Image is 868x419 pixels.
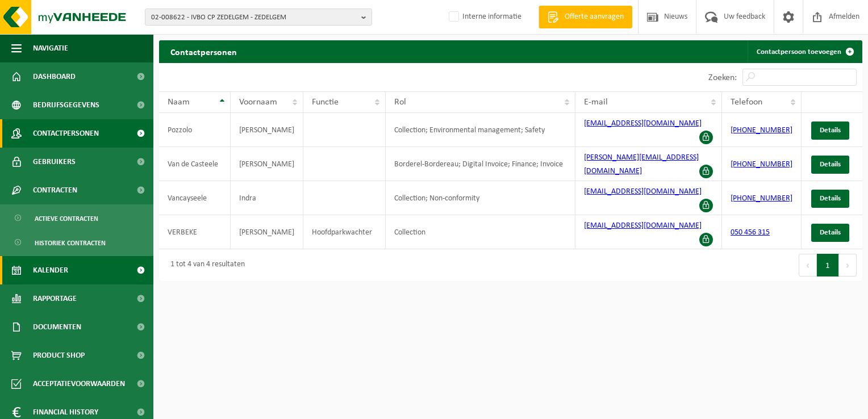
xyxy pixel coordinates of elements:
[33,370,125,398] span: Acceptatievoorwaarden
[820,127,841,134] span: Details
[394,98,406,107] span: Rol
[731,98,762,107] span: Telefoon
[584,221,702,230] a: [EMAIL_ADDRESS][DOMAIN_NAME]
[811,190,849,208] a: Details
[35,232,106,254] span: Historiek contracten
[33,256,68,284] span: Kalender
[33,148,76,176] span: Gebruikers
[159,113,231,147] td: Pozzolo
[748,40,861,63] a: Contactpersoon toevoegen
[159,147,231,181] td: Van de Casteele
[312,98,339,107] span: Functie
[145,9,372,26] button: 02-008622 - IVBO CP ZEDELGEM - ZEDELGEM
[33,91,99,119] span: Bedrijfsgegevens
[159,181,231,215] td: Vancayseele
[799,254,817,276] button: Previous
[165,255,245,275] div: 1 tot 4 van 4 resultaten
[239,98,277,107] span: Voornaam
[386,181,575,215] td: Collection; Non-conformity
[731,194,792,203] a: [PHONE_NUMBER]
[811,121,849,140] a: Details
[811,224,849,242] a: Details
[33,313,81,341] span: Documenten
[33,119,99,148] span: Contactpersonen
[33,62,76,91] span: Dashboard
[3,207,151,229] a: Actieve contracten
[731,228,770,237] a: 050 456 315
[731,160,792,169] a: [PHONE_NUMBER]
[159,215,231,249] td: VERBEKE
[446,9,521,26] label: Interne informatie
[33,176,77,204] span: Contracten
[811,156,849,174] a: Details
[303,215,386,249] td: Hoofdparkwachter
[168,98,190,107] span: Naam
[817,254,839,276] button: 1
[33,341,85,370] span: Product Shop
[584,119,702,128] a: [EMAIL_ADDRESS][DOMAIN_NAME]
[839,254,857,276] button: Next
[151,9,357,26] span: 02-008622 - IVBO CP ZEDELGEM - ZEDELGEM
[231,147,303,181] td: [PERSON_NAME]
[159,40,248,62] h2: Contactpersonen
[584,187,702,196] a: [EMAIL_ADDRESS][DOMAIN_NAME]
[584,98,608,107] span: E-mail
[33,34,68,62] span: Navigatie
[820,161,841,168] span: Details
[731,126,792,135] a: [PHONE_NUMBER]
[820,229,841,236] span: Details
[35,208,98,229] span: Actieve contracten
[386,113,575,147] td: Collection; Environmental management; Safety
[820,195,841,202] span: Details
[33,284,77,313] span: Rapportage
[386,147,575,181] td: Borderel-Bordereau; Digital Invoice; Finance; Invoice
[539,6,632,28] a: Offerte aanvragen
[3,232,151,253] a: Historiek contracten
[562,11,627,23] span: Offerte aanvragen
[231,113,303,147] td: [PERSON_NAME]
[584,153,699,175] a: [PERSON_NAME][EMAIL_ADDRESS][DOMAIN_NAME]
[708,73,737,82] label: Zoeken:
[231,215,303,249] td: [PERSON_NAME]
[231,181,303,215] td: Indra
[386,215,575,249] td: Collection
